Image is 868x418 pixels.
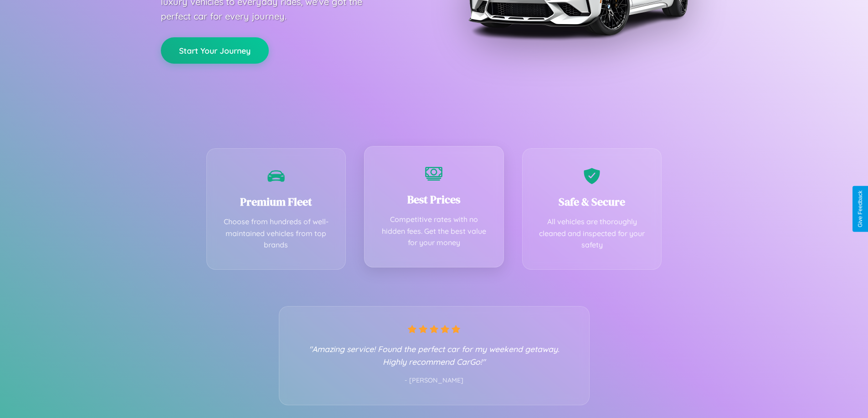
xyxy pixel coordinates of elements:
p: Choose from hundreds of well-maintained vehicles from top brands [221,216,332,251]
p: "Amazing service! Found the perfect car for my weekend getaway. Highly recommend CarGo!" [298,342,571,368]
p: Competitive rates with no hidden fees. Get the best value for your money [378,214,490,249]
h3: Best Prices [378,192,490,207]
button: Start Your Journey [161,37,269,64]
p: - [PERSON_NAME] [298,375,571,387]
div: Give Feedback [857,191,863,227]
h3: Premium Fleet [221,194,332,209]
p: All vehicles are thoroughly cleaned and inspected for your safety [536,216,648,251]
h3: Safe & Secure [536,194,648,209]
